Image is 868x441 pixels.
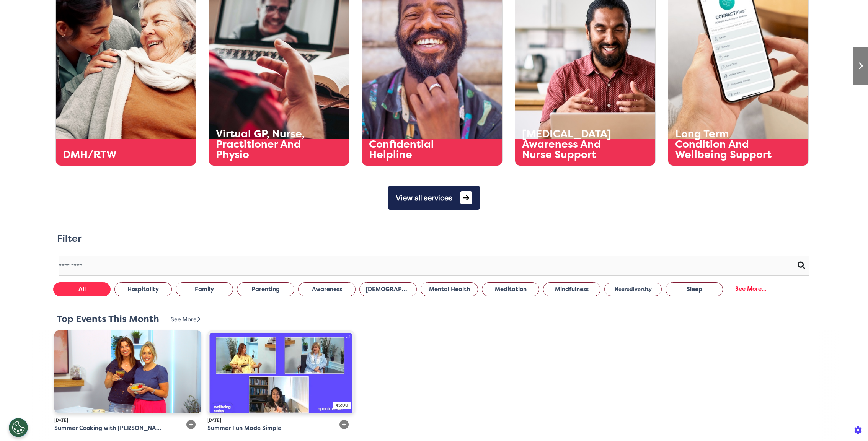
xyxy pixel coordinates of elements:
[298,282,356,296] button: Awareness
[237,282,294,296] button: Parenting
[369,139,467,160] div: Confidential Helpline
[543,282,600,296] button: Mindfulness
[666,282,723,296] button: Sleep
[207,330,354,413] img: Summer+Fun+Made+Simple.JPG
[176,282,233,296] button: Family
[54,417,165,424] div: [DATE]
[171,315,200,324] div: See More
[482,282,539,296] button: Meditation
[333,402,351,410] div: 45:00
[604,283,662,296] button: Neurodiversity
[57,314,159,325] h2: Top Events This Month
[54,424,165,433] div: Summer Cooking with [PERSON_NAME]: Fresh Flavours and Feel-Good Food
[54,330,201,413] img: clare+and+ais.png
[63,150,161,160] div: DMH/RTW
[207,417,318,424] div: [DATE]
[9,418,28,437] button: Open Preferences
[522,129,620,160] div: [MEDICAL_DATA] Awareness And Nurse Support
[216,129,314,160] div: Virtual GP, Nurse, Practitioner And Physio
[675,129,773,160] div: Long Term Condition And Wellbeing Support
[388,186,480,210] button: View all services
[57,233,82,244] h2: Filter
[421,282,478,296] button: Mental Health
[53,282,111,296] button: All
[359,282,417,296] button: [DEMOGRAPHIC_DATA] Health
[114,282,172,296] button: Hospitality
[207,424,281,433] div: Summer Fun Made Simple
[727,282,775,296] div: See More...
